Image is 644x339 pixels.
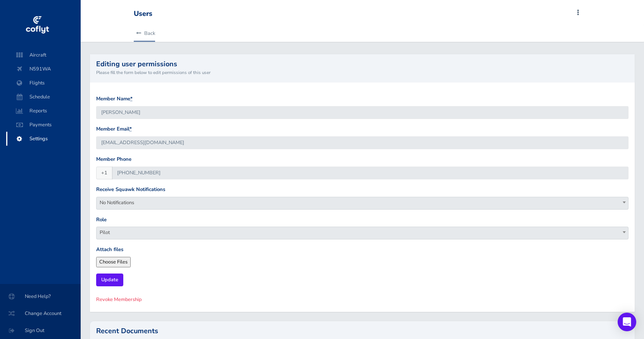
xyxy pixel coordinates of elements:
small: Please fill the form below to edit permissions of this user [96,69,628,76]
label: Member Name [96,95,133,103]
span: Sign Out [9,324,71,337]
span: Flights [14,76,73,90]
span: +1 [96,167,112,179]
input: Update [96,274,123,286]
span: Change Account [9,306,71,320]
span: Pilot [97,227,628,238]
label: Member Phone [96,155,131,163]
img: coflyt logo [24,14,50,37]
div: Users [134,10,152,18]
label: Attach files [96,246,123,254]
label: Member Email [96,125,132,133]
h2: Recent Documents [96,327,628,334]
span: Revoke Membership [96,296,142,303]
span: Pilot [96,227,628,239]
a: Back [134,25,155,42]
span: No Notifications [96,197,628,210]
div: Open Intercom Messenger [618,313,636,331]
abbr: required [130,95,133,102]
span: N591WA [14,62,73,76]
span: Settings [14,132,73,146]
span: Aircraft [14,48,73,62]
span: Schedule [14,90,73,104]
label: Receive Squawk Notifications [96,186,165,194]
abbr: required [129,126,132,133]
h2: Editing user permissions [96,60,628,67]
span: Need Help? [9,289,71,303]
label: Role [96,216,107,224]
span: Payments [14,118,73,132]
span: Reports [14,104,73,118]
span: No Notifications [97,197,628,208]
